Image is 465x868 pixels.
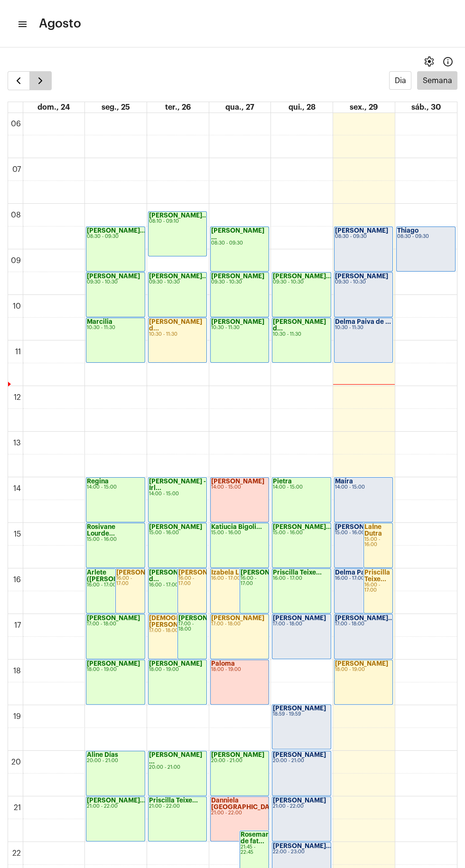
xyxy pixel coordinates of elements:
[273,569,322,576] strong: Priscilla Teixe...
[211,280,268,285] div: 09:30 - 10:30
[397,227,418,234] strong: Thiago
[149,583,206,588] div: 16:00 - 17:00
[149,273,208,279] strong: [PERSON_NAME]...
[423,56,435,67] span: settings
[87,667,144,672] div: 18:00 - 19:00
[241,831,272,844] strong: Rosemary de fat...
[287,102,317,113] a: 28 de agosto de 2025
[335,325,392,330] div: 10:30 - 11:30
[149,660,202,667] strong: [PERSON_NAME]
[211,569,256,576] strong: Izabela Lisboa
[87,478,109,484] strong: Regina
[178,622,206,632] div: 17:00 - 18:00
[241,569,294,576] strong: [PERSON_NAME]
[273,478,292,484] strong: Pietra
[273,712,330,717] div: 18:59 - 19:59
[87,583,144,588] div: 16:00 - 17:00
[149,478,206,491] strong: [PERSON_NAME] - Irl...
[87,615,140,621] strong: [PERSON_NAME]
[11,576,23,584] div: 16
[211,485,268,490] div: 14:00 - 15:00
[273,280,330,285] div: 09:30 - 10:30
[9,120,23,128] div: 06
[149,491,206,497] div: 14:00 - 15:00
[348,102,380,113] a: 29 de agosto de 2025
[335,530,392,536] div: 15:00 - 16:00
[36,102,72,113] a: 24 de agosto de 2025
[116,576,144,586] div: 16:00 - 17:00
[149,752,202,764] strong: [PERSON_NAME] ...
[273,524,332,530] strong: [PERSON_NAME]...
[273,849,330,855] div: 22:00 - 23:00
[273,576,330,581] div: 16:00 - 17:00
[241,576,268,586] div: 16:00 - 17:00
[149,530,206,536] div: 15:00 - 16:00
[87,797,146,803] strong: [PERSON_NAME]...
[364,583,392,593] div: 16:00 - 17:00
[12,621,23,630] div: 17
[9,256,23,265] div: 09
[211,576,268,581] div: 16:00 - 17:00
[149,332,206,337] div: 10:30 - 11:30
[364,537,392,547] div: 15:00 - 16:00
[11,439,23,447] div: 13
[149,524,202,530] strong: [PERSON_NAME]
[241,845,268,855] div: 21:45 - 22:45
[409,102,443,113] a: 30 de agosto de 2025
[419,52,438,71] button: settings
[87,569,148,582] strong: Arlete ([PERSON_NAME]...
[211,227,264,240] strong: [PERSON_NAME] ...
[335,660,388,667] strong: [PERSON_NAME]
[178,615,232,621] strong: [PERSON_NAME]
[87,524,115,537] strong: Rosivane Lourde...
[11,712,23,721] div: 19
[12,530,23,538] div: 15
[211,273,264,279] strong: [PERSON_NAME]
[364,569,390,582] strong: Priscilla Teixe...
[211,758,268,764] div: 20:00 - 21:00
[13,348,23,356] div: 11
[87,804,144,809] div: 21:00 - 22:00
[211,524,262,530] strong: Katiucia Bigoli...
[335,280,392,285] div: 09:30 - 10:30
[397,234,455,239] div: 08:30 - 09:30
[273,758,330,764] div: 20:00 - 21:00
[211,622,268,627] div: 17:00 - 18:00
[273,797,326,803] strong: [PERSON_NAME]
[87,752,118,758] strong: Aline Días
[87,227,146,234] strong: [PERSON_NAME]...
[211,752,264,758] strong: [PERSON_NAME]
[335,667,392,672] div: 18:00 - 19:00
[149,212,208,218] strong: [PERSON_NAME]...
[335,227,388,234] strong: [PERSON_NAME]
[149,804,206,809] div: 21:00 - 22:00
[87,234,144,239] div: 08:30 - 09:30
[211,241,268,246] div: 08:30 - 09:30
[11,667,23,675] div: 18
[211,530,268,536] div: 15:00 - 16:00
[87,758,144,764] div: 20:00 - 21:00
[335,478,353,484] strong: Maíra
[273,485,330,490] div: 14:00 - 15:00
[273,273,332,279] strong: [PERSON_NAME]...
[335,524,388,530] strong: [PERSON_NAME]
[442,56,454,67] mat-icon: Info
[389,71,411,90] button: Dia
[87,319,112,325] strong: Marcilia
[211,667,268,672] div: 18:00 - 19:00
[149,667,206,672] div: 18:00 - 19:00
[335,569,391,576] strong: Delma Paiva de ...
[417,71,457,90] button: Semana
[335,615,394,621] strong: [PERSON_NAME]...
[149,219,206,224] div: 08:10 - 09:10
[149,628,206,633] div: 17:00 - 18:00
[178,576,206,586] div: 16:00 - 17:00
[87,325,144,330] div: 10:30 - 11:30
[149,765,206,770] div: 20:00 - 21:00
[87,622,144,627] div: 17:00 - 18:00
[163,102,193,113] a: 26 de agosto de 2025
[149,797,198,803] strong: Priscilla Teixe...
[149,319,202,331] strong: [PERSON_NAME] d...
[8,71,30,90] button: Semana Anterior
[223,102,256,113] a: 27 de agosto de 2025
